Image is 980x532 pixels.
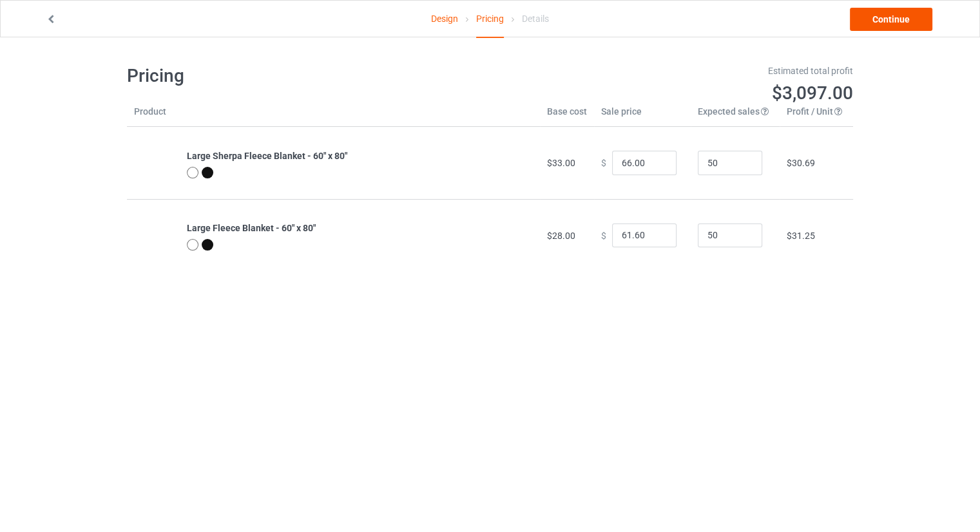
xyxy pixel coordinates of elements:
th: Product [127,105,180,127]
span: $3,097.00 [772,82,853,104]
th: Base cost [540,105,594,127]
b: Large Sherpa Fleece Blanket - 60" x 80" [187,151,347,161]
span: $ [601,230,606,240]
th: Sale price [594,105,691,127]
th: Expected sales [691,105,780,127]
div: Details [522,1,549,37]
a: Design [431,1,458,37]
div: Estimated total profit [499,64,854,77]
span: $28.00 [547,231,575,241]
span: $31.25 [787,231,815,241]
span: $ [601,158,606,168]
span: $30.69 [787,158,815,168]
th: Profit / Unit [780,105,853,127]
b: Large Fleece Blanket - 60" x 80" [187,223,316,233]
span: $33.00 [547,158,575,168]
div: Pricing [476,1,504,38]
h1: Pricing [127,64,481,88]
a: Continue [850,8,932,31]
